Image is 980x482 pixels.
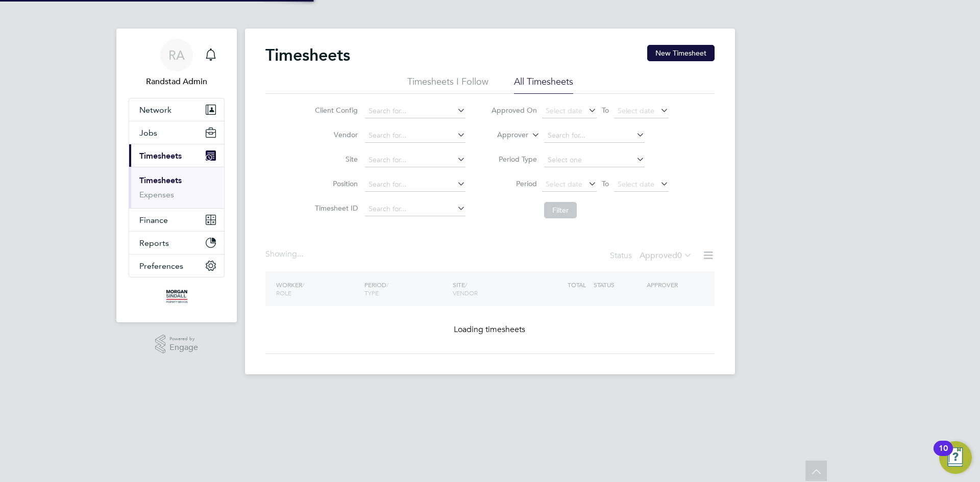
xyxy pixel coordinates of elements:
span: Select date [618,106,654,115]
a: Powered byEngage [155,335,199,354]
a: Go to home page [129,288,225,304]
span: Reports [139,238,169,248]
span: Engage [169,343,198,352]
h2: Timesheets [265,45,350,65]
button: Open Resource Center, 10 new notifications [939,441,972,474]
span: Finance [139,215,168,225]
span: To [599,177,612,190]
span: RA [168,48,185,62]
label: Position [312,179,358,188]
button: Finance [129,209,224,231]
input: Search for... [365,129,465,143]
label: Timesheet ID [312,204,358,213]
input: Select one [544,153,645,167]
span: ... [297,249,303,259]
button: Preferences [129,255,224,277]
label: Approved [640,250,692,261]
input: Search for... [544,129,645,143]
span: Randstad Admin [129,75,225,88]
span: Select date [618,180,654,189]
button: Reports [129,232,224,254]
div: Timesheets [129,167,224,208]
div: Status [610,249,694,263]
input: Search for... [365,153,465,167]
button: Filter [544,202,577,218]
a: Timesheets [139,175,182,185]
input: Search for... [365,202,465,216]
span: Select date [546,180,582,189]
a: RARandstad Admin [129,39,225,88]
div: Showing [265,249,305,260]
label: Vendor [312,130,358,139]
label: Client Config [312,106,358,115]
div: 10 [939,448,948,462]
span: Network [139,105,171,115]
button: Timesheets [129,144,224,167]
span: Preferences [139,261,183,271]
input: Search for... [365,177,465,192]
span: To [599,104,612,117]
li: Timesheets I Follow [407,75,488,94]
nav: Main navigation [116,29,237,322]
span: Select date [546,106,582,115]
label: Approved On [491,106,537,115]
span: 0 [677,250,682,261]
a: Expenses [139,190,174,199]
span: Powered by [169,335,198,343]
label: Site [312,155,358,164]
button: New Timesheet [647,45,715,61]
span: Jobs [139,128,157,138]
span: Timesheets [139,151,182,161]
label: Period [491,179,537,188]
button: Jobs [129,121,224,144]
label: Period Type [491,155,537,164]
input: Search for... [365,104,465,118]
label: Approver [482,130,528,140]
img: morgansindallpropertyservices-logo-retina.png [164,288,189,304]
button: Network [129,98,224,121]
li: All Timesheets [514,75,573,94]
